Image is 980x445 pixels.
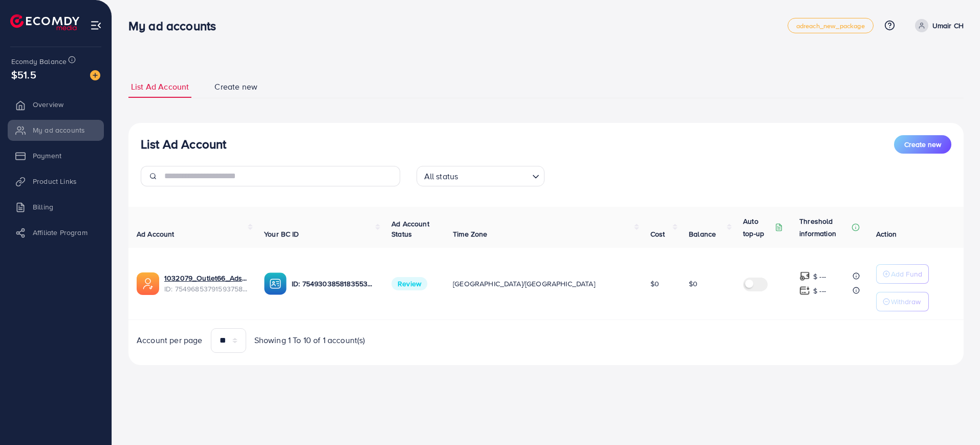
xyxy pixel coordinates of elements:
span: $0 [689,279,698,289]
img: top-up amount [799,271,810,282]
div: Search for option [417,166,545,186]
span: All status [422,169,461,184]
button: Add Fund [876,264,929,284]
img: ic-ba-acc.ded83a64.svg [264,272,287,295]
button: Create new [894,135,951,154]
span: [GEOGRAPHIC_DATA]/[GEOGRAPHIC_DATA] [453,279,595,289]
span: Create new [214,81,257,93]
span: Your BC ID [264,229,299,239]
span: Account per page [137,334,203,346]
span: Ad Account [137,229,175,239]
span: Create new [904,139,941,150]
img: image [90,70,100,80]
button: Withdraw [876,292,929,311]
div: <span class='underline'>1032079_Outlet66_Ads_1757798174153</span></br>7549685379159375889 [164,273,248,294]
img: top-up amount [799,285,810,296]
a: 1032079_Outlet66_Ads_1757798174153 [164,273,248,283]
span: Ecomdy Balance [11,56,67,67]
span: $51.5 [11,67,36,82]
img: menu [90,19,102,31]
p: Auto top-up [743,215,773,240]
h3: List Ad Account [141,137,226,152]
p: Threshold information [799,215,850,240]
span: ID: 7549685379159375889 [164,284,248,294]
p: $ --- [813,270,826,283]
p: Umair CH [932,19,964,32]
span: List Ad Account [131,81,189,93]
span: $0 [650,279,659,289]
img: logo [10,14,79,30]
span: Showing 1 To 10 of 1 account(s) [254,334,365,346]
a: Umair CH [911,19,964,32]
p: ID: 7549303858183553025 [292,278,375,290]
span: Balance [689,229,716,239]
img: ic-ads-acc.e4c84228.svg [137,272,159,295]
input: Search for option [461,167,528,184]
a: adreach_new_package [788,18,874,33]
span: adreach_new_package [796,23,865,29]
span: Cost [650,229,665,239]
span: Action [876,229,897,239]
span: Ad Account Status [391,219,429,239]
p: Withdraw [891,295,921,308]
p: $ --- [813,285,826,297]
span: Review [391,277,427,290]
h3: My ad accounts [128,18,224,33]
span: Time Zone [453,229,487,239]
p: Add Fund [891,268,922,280]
